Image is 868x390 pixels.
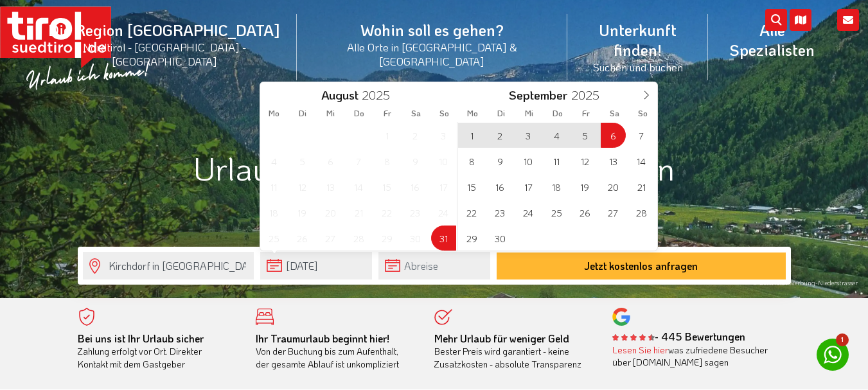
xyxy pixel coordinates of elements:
[567,6,708,88] a: Unterkunft finden!Suchen und buchen
[459,148,484,173] span: September 8, 2025
[78,332,204,345] b: Bei uns ist Ihr Urlaub sicher
[83,252,254,279] input: Wo soll's hingehen?
[459,109,487,118] span: Mo
[297,6,567,82] a: Wohin soll es gehen?Alle Orte in [GEOGRAPHIC_DATA] & [GEOGRAPHIC_DATA]
[583,60,693,74] small: Suchen und buchen
[434,332,594,371] div: Bester Preis wird garantiert - keine Zusatzkosten - absolute Transparenz
[572,200,598,225] span: September 26, 2025
[321,89,359,102] span: August
[488,148,513,173] span: September 9, 2025
[790,9,811,31] i: Karte öffnen
[544,200,569,225] span: September 25, 2025
[572,109,600,118] span: Fr
[290,200,315,225] span: August 19, 2025
[572,148,598,173] span: September 12, 2025
[403,200,428,225] span: August 23, 2025
[431,123,456,148] span: August 3, 2025
[459,226,484,251] span: September 29, 2025
[488,174,513,199] span: September 16, 2025
[459,123,484,148] span: September 1, 2025
[612,344,668,356] a: Lesen Sie hier
[48,40,281,68] small: Nordtirol - [GEOGRAPHIC_DATA] - [GEOGRAPHIC_DATA]
[629,174,654,199] span: September 21, 2025
[612,344,772,369] div: was zufriedene Besucher über [DOMAIN_NAME] sagen
[78,332,237,371] div: Zahlung erfolgt vor Ort. Direkter Kontakt mit dem Gastgeber
[346,226,371,251] span: August 28, 2025
[516,148,541,173] span: September 10, 2025
[708,6,836,74] a: Alle Spezialisten
[629,123,654,148] span: September 7, 2025
[373,109,402,118] span: Fr
[837,9,859,31] i: Kontakt
[312,40,552,68] small: Alle Orte in [GEOGRAPHIC_DATA] & [GEOGRAPHIC_DATA]
[346,148,371,173] span: August 7, 2025
[431,148,456,173] span: August 10, 2025
[572,174,598,199] span: September 19, 2025
[261,200,287,225] span: August 18, 2025
[612,330,745,343] b: - 445 Bewertungen
[261,174,287,199] span: August 11, 2025
[572,123,598,148] span: September 5, 2025
[378,252,490,279] input: Abreise
[567,87,610,103] input: Year
[431,174,456,199] span: August 17, 2025
[403,226,428,251] span: August 30, 2025
[402,109,430,118] span: Sa
[346,174,371,199] span: August 14, 2025
[375,148,400,173] span: August 8, 2025
[290,148,315,173] span: August 5, 2025
[836,333,849,346] span: 1
[256,332,389,345] b: Ihr Traumurlaub beginnt hier!
[629,200,654,225] span: September 28, 2025
[256,332,415,371] div: Von der Buchung bis zum Aufenthalt, der gesamte Ablauf ist unkompliziert
[430,109,458,118] span: So
[601,200,626,225] span: September 27, 2025
[544,148,569,173] span: September 11, 2025
[601,148,626,173] span: September 13, 2025
[261,226,287,251] span: August 25, 2025
[375,226,400,251] span: August 29, 2025
[346,200,371,225] span: August 21, 2025
[359,87,401,103] input: Year
[345,109,373,118] span: Do
[600,109,628,118] span: Sa
[601,123,626,148] span: September 6, 2025
[601,174,626,199] span: September 20, 2025
[459,174,484,199] span: September 15, 2025
[318,200,343,225] span: August 20, 2025
[290,226,315,251] span: August 26, 2025
[403,148,428,173] span: August 9, 2025
[516,174,541,199] span: September 17, 2025
[290,174,315,199] span: August 12, 2025
[487,109,515,118] span: Di
[375,123,400,148] span: August 1, 2025
[403,174,428,199] span: August 16, 2025
[544,109,572,118] span: Do
[488,123,513,148] span: September 2, 2025
[260,252,372,279] input: Anreise
[318,226,343,251] span: August 27, 2025
[375,174,400,199] span: August 15, 2025
[32,6,297,82] a: Die Region [GEOGRAPHIC_DATA]Nordtirol - [GEOGRAPHIC_DATA] - [GEOGRAPHIC_DATA]
[403,123,428,148] span: August 2, 2025
[817,339,849,371] a: 1
[544,174,569,199] span: September 18, 2025
[260,109,288,118] span: Mo
[375,200,400,225] span: August 22, 2025
[544,123,569,148] span: September 4, 2025
[515,109,544,118] span: Mi
[318,174,343,199] span: August 13, 2025
[629,148,654,173] span: September 14, 2025
[78,150,791,221] h1: Urlaub in [GEOGRAPHIC_DATA] in [GEOGRAPHIC_DATA]
[318,148,343,173] span: August 6, 2025
[516,123,541,148] span: September 3, 2025
[509,89,567,102] span: September
[288,109,317,118] span: Di
[459,200,484,225] span: September 22, 2025
[497,253,786,279] button: Jetzt kostenlos anfragen
[628,109,657,118] span: So
[516,200,541,225] span: September 24, 2025
[434,332,569,345] b: Mehr Urlaub für weniger Geld
[488,226,513,251] span: September 30, 2025
[431,200,456,225] span: August 24, 2025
